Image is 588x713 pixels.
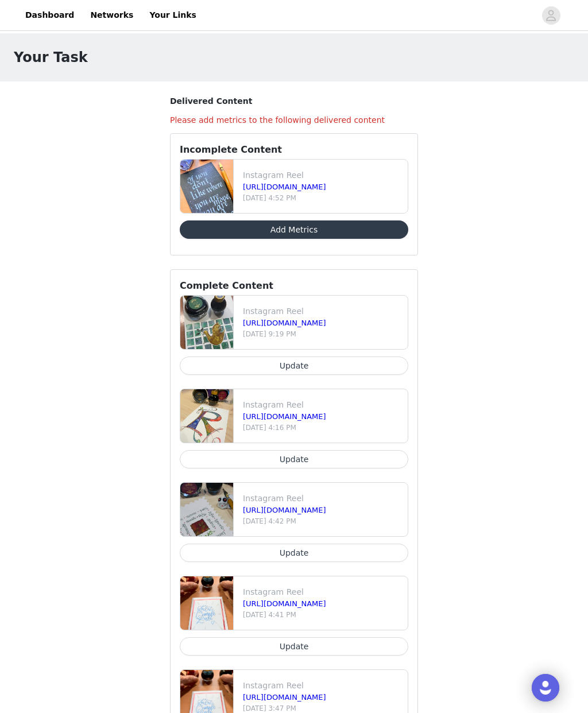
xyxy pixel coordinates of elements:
[243,586,403,598] p: Instagram Reel
[243,516,403,526] p: [DATE] 4:42 PM
[180,160,233,213] img: file
[180,483,233,536] img: file
[180,356,408,375] button: Update
[243,193,403,203] p: [DATE] 4:52 PM
[170,95,418,107] h3: Delivered Content
[83,2,140,28] a: Networks
[142,2,203,28] a: Your Links
[243,399,403,411] p: Instagram Reel
[180,279,408,293] h3: Complete Content
[180,389,233,443] img: file
[243,423,403,433] p: [DATE] 4:16 PM
[243,493,403,505] p: Instagram Reel
[546,6,556,25] div: avatar
[180,143,408,157] h3: Incomplete Content
[180,637,408,656] button: Update
[243,506,326,514] a: [URL][DOMAIN_NAME]
[180,544,408,562] button: Update
[180,450,408,468] button: Update
[14,47,88,68] h1: Your Task
[243,412,326,421] a: [URL][DOMAIN_NAME]
[170,114,418,126] h4: Please add metrics to the following delivered content
[532,674,559,702] div: Open Intercom Messenger
[243,305,403,317] p: Instagram Reel
[243,169,403,181] p: Instagram Reel
[180,296,233,349] img: file
[243,319,326,327] a: [URL][DOMAIN_NAME]
[243,329,403,339] p: [DATE] 9:19 PM
[180,220,408,239] button: Add Metrics
[243,183,326,191] a: [URL][DOMAIN_NAME]
[243,680,403,692] p: Instagram Reel
[243,599,326,608] a: [URL][DOMAIN_NAME]
[243,610,403,620] p: [DATE] 4:41 PM
[180,576,233,630] img: file
[18,2,81,28] a: Dashboard
[243,693,326,702] a: [URL][DOMAIN_NAME]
